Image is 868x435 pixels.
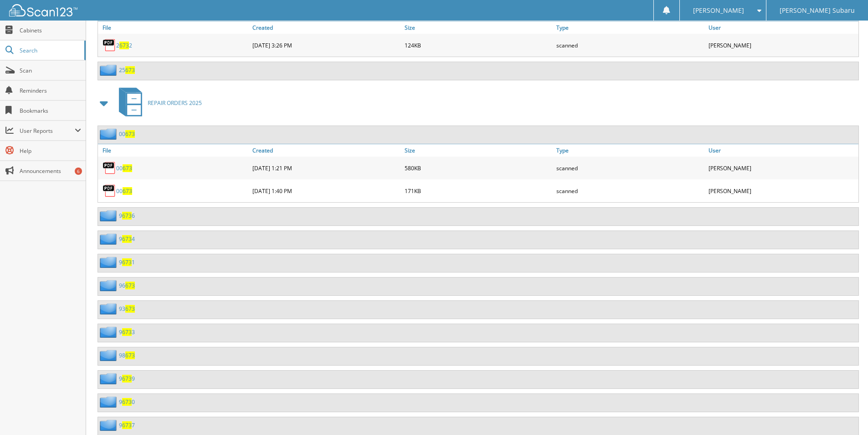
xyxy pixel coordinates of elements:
[20,26,81,34] span: Cabinets
[706,144,858,157] a: User
[20,167,81,175] span: Announcements
[122,328,132,336] span: 673
[119,328,135,336] a: 96733
[250,144,402,157] a: Created
[706,182,858,200] div: [PERSON_NAME]
[119,282,135,289] a: 96673
[9,4,77,16] img: scan123-logo-white.svg
[402,21,555,34] a: Size
[250,182,402,200] div: [DATE] 1:40 PM
[122,258,132,266] span: 673
[119,375,135,383] a: 96739
[100,210,119,221] img: folder2.png
[693,8,744,13] span: [PERSON_NAME]
[119,351,135,359] a: 98673
[706,21,858,34] a: User
[116,42,132,49] a: 26732
[148,99,202,107] span: REPAIR ORDERS 2025
[119,42,129,49] span: 673
[113,85,202,121] a: REPAIR ORDERS 2025
[123,187,132,195] span: 673
[98,21,250,34] a: File
[75,168,82,175] div: 6
[100,303,119,314] img: folder2.png
[122,421,132,429] span: 673
[119,305,135,313] a: 93673
[402,182,555,200] div: 171KB
[554,182,706,200] div: scanned
[125,351,135,359] span: 673
[100,419,119,431] img: folder2.png
[100,373,119,384] img: folder2.png
[103,161,116,175] img: PDF.png
[402,144,555,157] a: Size
[116,187,132,195] a: 00673
[119,258,135,266] a: 96731
[100,326,119,338] img: folder2.png
[780,8,855,13] span: [PERSON_NAME] Subaru
[20,107,81,115] span: Bookmarks
[554,159,706,177] div: scanned
[103,38,116,52] img: PDF.png
[20,67,81,74] span: Scan
[122,398,132,406] span: 673
[119,212,135,220] a: 96736
[100,64,119,76] img: folder2.png
[100,128,119,140] img: folder2.png
[100,257,119,268] img: folder2.png
[706,36,858,54] div: [PERSON_NAME]
[100,233,119,245] img: folder2.png
[119,235,135,243] a: 96734
[20,147,81,155] span: Help
[20,87,81,94] span: Reminders
[119,398,135,406] a: 96730
[119,130,135,138] a: 00673
[103,184,116,198] img: PDF.png
[125,130,135,138] span: 673
[250,159,402,177] div: [DATE] 1:21 PM
[116,164,132,172] a: 00673
[125,66,135,74] span: 673
[554,144,706,157] a: Type
[119,66,135,74] a: 25673
[100,350,119,361] img: folder2.png
[122,212,132,220] span: 673
[125,282,135,289] span: 673
[20,127,75,135] span: User Reports
[98,144,250,157] a: File
[250,36,402,54] div: [DATE] 3:26 PM
[554,21,706,34] a: Type
[554,36,706,54] div: scanned
[402,159,555,177] div: 580KB
[119,421,135,429] a: 96737
[123,164,132,172] span: 673
[122,235,132,243] span: 673
[100,396,119,408] img: folder2.png
[706,159,858,177] div: [PERSON_NAME]
[250,21,402,34] a: Created
[122,375,132,383] span: 673
[20,47,80,54] span: Search
[100,280,119,291] img: folder2.png
[125,305,135,313] span: 673
[402,36,555,54] div: 124KB
[822,391,868,435] iframe: Chat Widget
